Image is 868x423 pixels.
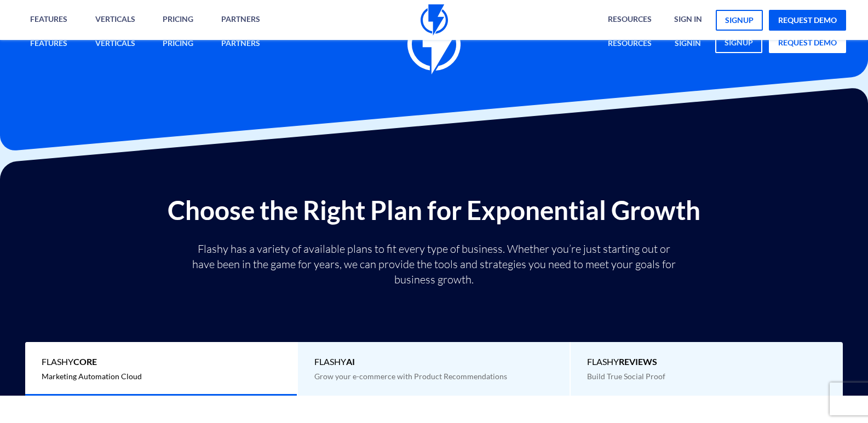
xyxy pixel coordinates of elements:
[587,356,826,368] span: Flashy
[600,32,660,56] a: Resources
[619,356,657,367] b: REVIEWS
[314,356,553,368] span: Flashy
[42,372,142,381] span: Marketing Automation Cloud
[666,32,709,56] a: signin
[87,32,143,56] a: Verticals
[73,356,97,367] b: Core
[587,372,665,381] span: Build True Social Proof
[8,196,860,224] h2: Choose the Right Plan for Exponential Growth
[314,372,507,381] span: Grow your e-commerce with Product Recommendations
[715,32,762,53] a: signup
[769,10,846,31] a: request demo
[769,32,846,53] a: request demo
[716,10,763,31] a: signup
[42,356,280,368] span: Flashy
[346,356,355,367] b: AI
[22,32,76,56] a: Features
[213,32,268,56] a: Partners
[188,241,681,287] p: Flashy has a variety of available plans to fit every type of business. Whether you’re just starti...
[154,32,202,56] a: Pricing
